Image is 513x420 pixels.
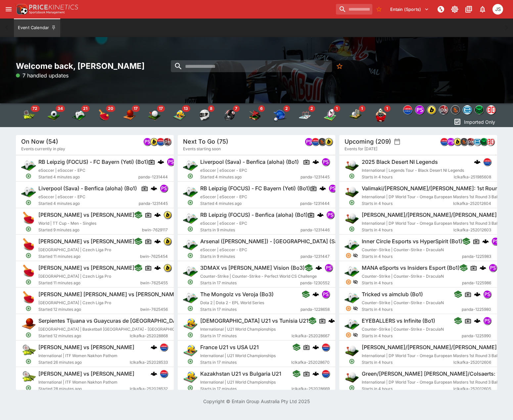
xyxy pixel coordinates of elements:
span: 72 [30,105,39,112]
img: pandascore.png [160,185,167,192]
img: golf.png [345,343,359,358]
div: pandascore [143,138,151,146]
span: 2 [308,105,315,112]
img: betradar.png [463,106,472,114]
span: eSoccer | eSoccer - EPC [200,247,247,252]
svg: Hidden [353,253,358,258]
span: eSoccer | eSoccer - EPC [38,194,85,199]
div: Event type filters [402,103,497,117]
div: Snooker [248,109,261,122]
span: Started 4 minutes ago [200,174,301,180]
img: table_tennis.png [21,211,36,225]
span: panda-1225980 [462,306,491,313]
img: esports [72,109,85,122]
h6: Inner Circle Esports vs HyperSpirit (Bo1) [362,238,462,245]
div: American Football [223,109,236,122]
div: Motor Racing [198,109,211,122]
img: esports.png [345,317,359,331]
img: logo-cerberus.svg [312,370,319,377]
span: Events for [DATE] [345,146,377,152]
img: nrl.png [480,138,488,145]
img: basketball.png [21,317,36,331]
span: 1 [359,105,365,112]
div: bwin [150,138,158,146]
span: panda-1228658 [301,306,330,313]
span: World | TT Cup - Men - Singles [38,221,96,226]
span: bwin-7625456 [140,306,168,313]
div: pandascore [160,184,168,192]
img: pandascore.png [415,106,424,114]
img: esports.png [183,211,198,225]
button: Toggle light/dark mode [449,3,461,15]
span: International | Legends Tour - Black Desert NI Legends [362,168,464,173]
span: lclkafka-252028670 [291,359,330,366]
span: panda-1230552 [300,280,330,286]
img: PriceKinetics Logo [15,3,28,16]
div: cerberus [317,211,324,218]
span: panda-1225990 [462,333,491,339]
span: Counter-Strike | Counter-Strike - DraculaN [362,247,444,252]
svg: Open [349,173,355,179]
button: Event Calendar [14,19,60,37]
div: lclkafka [403,105,412,115]
img: lclkafka.png [322,370,329,377]
span: Events starting soon [183,146,221,152]
div: cerberus [158,159,164,165]
img: esports.png [21,158,36,172]
h6: 3DMAX vs [PERSON_NAME] Vision (Bo3) [200,264,305,271]
img: pandascore.png [167,158,174,165]
img: logo-cerberus.svg [154,211,161,218]
img: esports.png [183,264,198,278]
img: logo-cerberus.svg [482,238,489,245]
div: pricekinetics [163,138,171,146]
div: cerberus [154,211,161,218]
span: lclkafka-252028532 [130,386,168,392]
img: table_tennis.png [21,237,36,252]
div: bwin [427,105,436,115]
span: panda-1225983 [462,253,491,260]
button: Documentation [463,3,475,15]
svg: Open [25,253,31,258]
img: championdata.png [487,106,495,114]
img: logo-cerberus.svg [474,317,481,324]
h6: Liverpool (Sava) - Benfica (aloha) (Bo1) [200,159,299,165]
img: motor_racing [198,109,211,122]
div: Rugby Union [374,109,387,122]
img: volleyball.png [183,317,198,331]
div: cerberus [151,185,157,192]
span: Started 11 minutes ago [38,253,140,260]
img: esports.png [345,290,359,305]
h6: Serpientes Tijuana vs Guaycuras de [GEOGRAPHIC_DATA] [38,317,185,324]
span: International | DP World Tour - Omega European Masters 1st Round 3 Ball [362,221,498,226]
div: pandascore [329,184,337,192]
img: golf.png [345,370,359,384]
img: pandascore.png [322,158,329,165]
img: pandascore.png [327,211,334,218]
button: Imported Only [451,117,497,127]
img: logo-cerberus.svg [154,264,161,271]
h6: Liverpool (Sava) - Benfica (aloha) (Bo1) [38,185,137,192]
div: sportingsolutions [451,105,460,115]
div: sportingsolutions [460,138,468,146]
div: cerberus [474,159,481,165]
div: Rugby League [324,109,337,122]
span: 1 [334,105,340,112]
span: 8 [208,105,214,112]
img: sportingsolutions.jpeg [451,106,460,114]
img: table_tennis [97,109,111,122]
img: lclkafka.png [160,370,167,377]
img: logo-cerberus.svg [328,317,335,324]
div: lclkafka [440,138,448,146]
span: eSoccer | eSoccer - EPC [200,168,247,173]
h5: On Now (54) [21,138,58,145]
img: sportingsolutions.jpeg [318,138,326,145]
div: bwin [163,264,171,272]
div: bwin [325,138,333,146]
span: Starts in 4 hours [362,227,453,233]
h6: [DEMOGRAPHIC_DATA] U21 vs Tunisia U21 [200,317,308,324]
div: Basketball [122,109,136,122]
img: golf.png [345,158,359,172]
img: logo-cerberus.svg [151,344,157,350]
button: Notifications [477,3,489,15]
img: championdata.png [487,138,494,145]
